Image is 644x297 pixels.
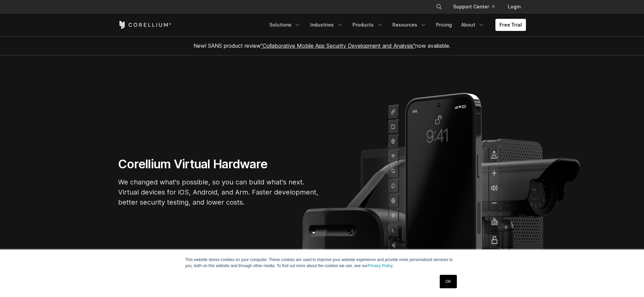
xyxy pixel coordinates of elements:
a: Products [348,19,387,31]
a: Resources [388,19,431,31]
a: OK [440,275,457,288]
a: Support Center [448,1,500,13]
a: Login [502,1,526,13]
a: Solutions [265,19,305,31]
div: Navigation Menu [265,19,526,31]
div: Navigation Menu [428,1,526,13]
p: We changed what's possible, so you can build what's next. Virtual devices for iOS, Android, and A... [118,177,319,207]
a: Corellium Home [118,21,171,29]
h1: Corellium Virtual Hardware [118,157,319,172]
a: Privacy Policy. [368,263,393,268]
span: New! SANS product review now available. [194,42,450,49]
button: Search [433,1,445,13]
a: Free Trial [495,19,526,31]
a: Industries [306,19,347,31]
a: "Collaborative Mobile App Security Development and Analysis" [261,42,415,49]
a: About [457,19,489,31]
p: This website stores cookies on your computer. These cookies are used to improve your website expe... [185,257,459,269]
a: Pricing [432,19,456,31]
